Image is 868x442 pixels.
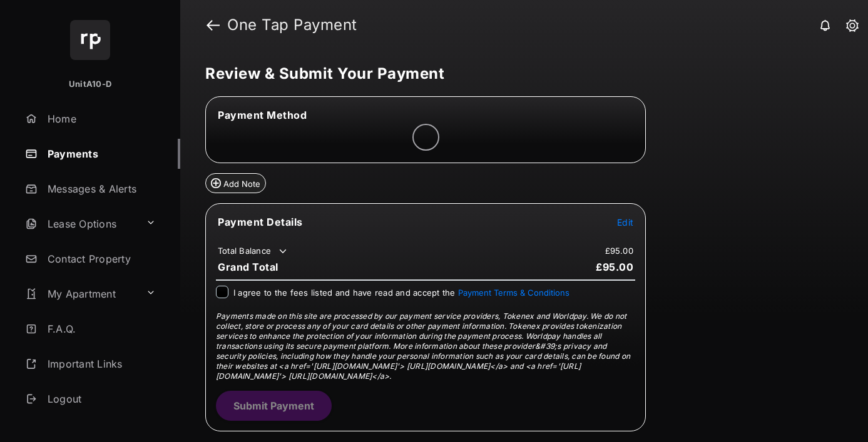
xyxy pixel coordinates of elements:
[227,18,357,33] strong: One Tap Payment
[20,174,180,204] a: Messages & Alerts
[216,311,630,381] span: Payments made on this site are processed by our payment service providers, Tokenex and Worldpay. ...
[69,78,111,91] p: UnitA10-D
[205,66,833,81] h5: Review & Submit Your Payment
[20,209,141,239] a: Lease Options
[20,104,180,134] a: Home
[20,139,180,169] a: Payments
[20,244,180,274] a: Contact Property
[70,20,110,60] img: svg+xml;base64,PHN2ZyB4bWxucz0iaHR0cDovL3d3dy53My5vcmcvMjAwMC9zdmciIHdpZHRoPSI2NCIgaGVpZ2h0PSI2NC...
[617,217,633,228] span: Edit
[205,173,266,193] button: Add Note
[458,288,569,298] button: I agree to the fees listed and have read and accept the
[20,349,161,379] a: Important Links
[217,245,289,258] td: Total Balance
[218,216,303,228] span: Payment Details
[617,216,633,228] button: Edit
[218,261,278,273] span: Grand Total
[605,245,635,256] td: £95.00
[20,279,141,309] a: My Apartment
[20,314,180,344] a: F.A.Q.
[233,288,569,298] span: I agree to the fees listed and have read and accept the
[216,391,332,421] button: Submit Payment
[596,261,633,273] span: £95.00
[20,384,180,414] a: Logout
[218,109,307,121] span: Payment Method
